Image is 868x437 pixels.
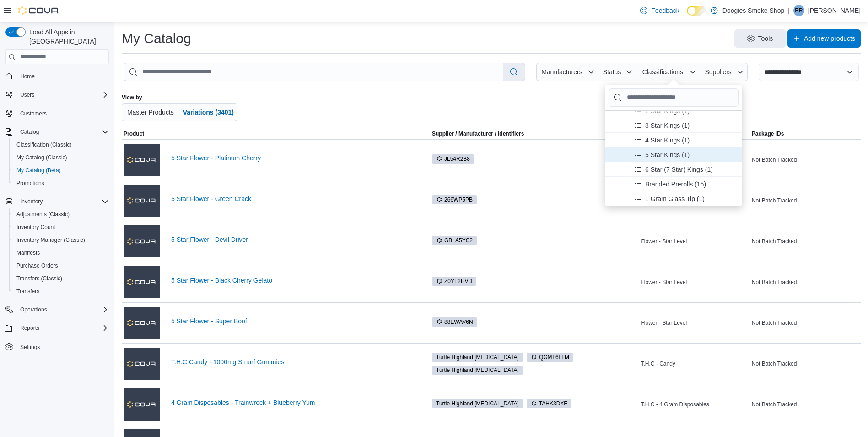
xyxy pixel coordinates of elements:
span: Catalog [16,126,109,137]
span: Operations [16,304,109,315]
span: Inventory Manager (Classic) [13,235,109,246]
span: Feedback [651,6,679,15]
a: Feedback [636,1,683,20]
button: Manifests [9,246,113,259]
div: Ryan Redeye [793,5,804,16]
li: 3 Star Kings (1) [605,118,742,133]
span: Transfers [16,288,39,295]
button: Users [16,89,38,100]
a: Promotions [13,178,48,189]
p: Doogies Smoke Shop [722,5,784,16]
span: Turtle Highland Cannabinoids [432,353,523,362]
button: 2 Star Kings (1) [623,103,693,118]
span: Suppliers [705,68,731,76]
a: Classification (Classic) [13,139,75,150]
button: Purchase Orders [9,259,113,272]
button: Customers [2,107,113,120]
button: My Catalog (Beta) [9,164,113,177]
img: 5 Star Flower - Green Crack [124,185,160,217]
span: Catalog [20,128,39,136]
li: 4 Star Kings (1) [605,133,742,147]
img: 5 Star Flower - Super Boof [124,307,160,339]
button: Reports [16,322,43,333]
button: 4 Star Kings (1) [623,132,693,147]
span: Manufacturers [541,68,582,76]
button: Inventory [16,196,46,207]
span: RR [795,5,803,16]
button: Inventory Count [9,221,113,234]
a: Transfers [13,286,43,297]
span: Tools [758,34,773,43]
img: 5 Star Flower - Platinum Cherry [124,144,160,176]
button: Settings [2,340,113,353]
span: Adjustments (Classic) [16,211,70,218]
a: Home [16,71,38,82]
p: | [788,5,790,16]
button: Catalog [16,126,43,137]
a: My Catalog (Beta) [13,165,65,176]
span: Purchase Orders [13,260,109,271]
button: 5 Star Kings (1) [623,147,693,162]
label: View by [122,94,142,101]
span: My Catalog (Classic) [13,152,109,163]
button: Catalog [2,126,113,138]
button: Master Products [122,103,179,121]
h1: My Catalog [122,29,191,48]
span: Turtle Highland Cannabinoids [432,399,523,408]
div: Flower - Star Level [639,236,750,247]
span: Users [20,91,34,98]
button: 1 Gram Glass Tip (1) [623,191,708,206]
button: Transfers (Classic) [9,272,113,285]
span: Dark Mode [687,16,687,16]
span: Z0YF2HVD [436,277,472,285]
button: Reports [2,322,113,334]
li: 2 Star Kings (1) [605,104,742,118]
img: T.H.C Candy - 1000mg Smurf Gummies [124,348,160,380]
span: Manifests [16,249,40,257]
span: Reports [16,322,109,333]
a: Settings [16,342,43,353]
span: QGMT6LLM [531,353,569,361]
div: Not Batch Tracked [750,358,861,369]
a: Inventory Manager (Classic) [13,235,89,246]
span: Transfers (Classic) [13,273,109,284]
span: Inventory Count [16,224,55,231]
span: Inventory Count [13,222,109,233]
img: Cova [18,6,59,15]
span: Inventory [20,198,43,205]
span: Inventory Manager (Classic) [16,236,85,244]
span: Variations (3401) [183,109,234,116]
nav: Complex example [5,66,109,377]
li: 5 Star Kings (1) [605,147,742,162]
li: 1 Gram Glass Tip (1) [605,191,742,206]
span: Adjustments (Classic) [13,209,109,220]
button: 6 Star (7 Star) Kings (1) [623,162,717,176]
span: Classification (Classic) [13,139,109,150]
span: Turtle Highland [MEDICAL_DATA] [436,399,519,408]
a: Inventory Count [13,222,59,233]
span: Reports [20,324,39,332]
span: Settings [20,344,40,351]
span: Classifications [642,68,683,76]
div: Not Batch Tracked [750,277,861,288]
div: Supplier / Manufacturer / Identifiers [432,130,524,137]
span: Customers [16,108,109,119]
button: Suppliers [700,63,748,81]
span: 88EWAV6N [436,318,473,326]
li: Branded Prerolls (15) [605,177,742,191]
button: Transfers [9,285,113,298]
span: Transfers (Classic) [16,275,62,282]
span: Load All Apps in [GEOGRAPHIC_DATA] [26,27,109,46]
span: Purchase Orders [16,262,58,269]
span: Operations [20,306,47,313]
input: Dark Mode [687,6,706,16]
img: 5 Star Flower - Black Cherry Gelato [124,266,160,298]
span: Customers [20,110,47,117]
span: Product [124,130,144,137]
a: Manifests [13,247,43,258]
span: Transfers [13,286,109,297]
span: TAHK3DXF [527,399,571,408]
span: Home [16,71,109,82]
div: Not Batch Tracked [750,317,861,328]
button: Variations (3401) [179,103,237,121]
